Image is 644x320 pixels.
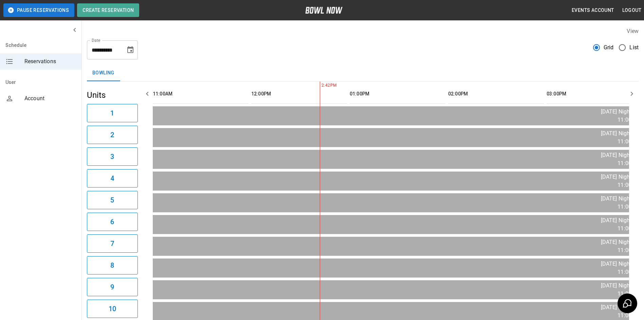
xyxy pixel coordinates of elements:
h6: 3 [110,151,114,162]
button: Events Account [569,4,617,17]
h6: 6 [110,216,114,227]
h6: 2 [110,129,114,140]
button: 4 [87,169,138,188]
h5: Units [87,90,138,101]
th: 11:00AM [153,84,249,104]
span: Reservations [24,57,76,66]
h6: 8 [110,260,114,271]
button: 3 [87,147,138,166]
span: List [629,43,639,52]
button: Pause Reservations [3,3,74,17]
img: logo [305,7,343,14]
span: 2:42PM [320,82,321,89]
h6: 10 [109,303,116,314]
button: 10 [87,300,138,318]
label: View [627,28,639,34]
button: 5 [87,191,138,209]
th: 01:00PM [350,84,445,104]
button: 7 [87,234,138,253]
h6: 5 [110,195,114,206]
button: 9 [87,278,138,296]
button: Create Reservation [77,3,139,17]
span: Grid [604,43,614,52]
div: inventory tabs [87,65,639,81]
h6: 7 [110,238,114,249]
button: 8 [87,256,138,274]
button: Choose date, selected date is Aug 26, 2025 [124,43,137,57]
button: 2 [87,126,138,144]
h6: 9 [110,282,114,292]
h6: 4 [110,173,114,184]
button: Bowling [87,65,120,81]
button: Logout [620,4,644,17]
button: 1 [87,104,138,122]
button: 6 [87,213,138,231]
h6: 1 [110,108,114,119]
th: 12:00PM [251,84,347,104]
span: Account [24,94,76,103]
th: 02:00PM [448,84,544,104]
